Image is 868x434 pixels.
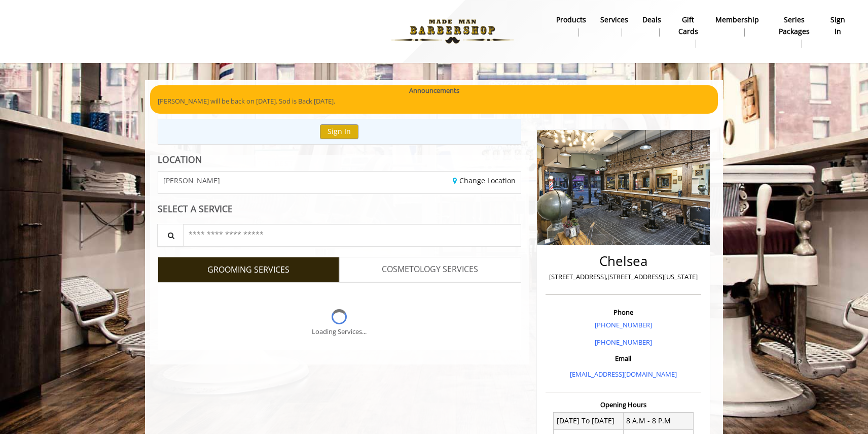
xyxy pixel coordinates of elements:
[320,124,358,139] button: Sign In
[383,4,522,59] img: Made Man Barbershop logo
[548,254,699,269] h2: Chelsea
[158,153,202,165] b: LOCATION
[549,13,593,39] a: Productsproducts
[593,13,635,39] a: ServicesServices
[548,272,699,282] p: [STREET_ADDRESS],[STREET_ADDRESS][US_STATE]
[312,326,367,337] div: Loading Services...
[158,96,710,107] p: [PERSON_NAME] will be back on [DATE]. Sod is Back [DATE].
[595,320,652,329] a: [PHONE_NUMBER]
[158,282,521,350] div: Grooming services
[158,204,521,214] div: SELECT A SERVICE
[570,370,677,379] a: [EMAIL_ADDRESS][DOMAIN_NAME]
[382,263,478,276] span: COSMETOLOGY SERVICES
[207,263,290,277] span: GROOMING SERVICES
[409,85,459,96] b: Announcements
[668,13,708,50] a: Gift cardsgift cards
[157,224,184,247] button: Service Search
[829,14,846,37] b: sign in
[163,177,220,184] span: [PERSON_NAME]
[556,14,586,25] b: products
[708,13,766,39] a: MembershipMembership
[595,338,652,347] a: [PHONE_NUMBER]
[822,13,853,39] a: sign insign in
[453,176,516,185] a: Change Location
[675,14,701,37] b: gift cards
[773,14,815,37] b: Series packages
[766,13,822,50] a: Series packagesSeries packages
[554,412,624,429] td: [DATE] To [DATE]
[600,14,628,25] b: Services
[546,401,701,408] h3: Opening Hours
[548,309,699,316] h3: Phone
[635,13,668,39] a: DealsDeals
[715,14,759,25] b: Membership
[642,14,661,25] b: Deals
[623,412,693,429] td: 8 A.M - 8 P.M
[548,355,699,362] h3: Email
